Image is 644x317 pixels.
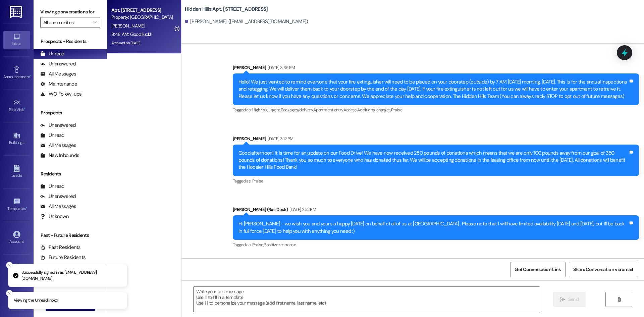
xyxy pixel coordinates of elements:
a: Inbox [3,31,30,49]
a: Templates • [3,196,30,214]
div: Hello! We just wanted to remind everyone that your fire extinguisher will need to be placed on yo... [238,78,628,100]
div: Archived on [DATE] [111,39,174,47]
div: All Messages [40,70,76,77]
span: [PERSON_NAME] [111,23,145,29]
a: Account [3,229,30,247]
div: Unread [40,132,64,139]
div: Prospects + Residents [34,38,107,45]
span: Share Conversation via email [573,266,633,273]
div: Maintenance [40,81,77,88]
div: [DATE] 3:36 PM [266,64,295,71]
div: [PERSON_NAME]. ([EMAIL_ADDRESS][DOMAIN_NAME]) [185,18,308,25]
button: Send [553,292,586,307]
div: Apt. [STREET_ADDRESS] [111,7,173,14]
span: • [24,106,25,111]
div: Unanswered [40,60,76,67]
i:  [93,20,97,25]
div: [DATE] 2:52 PM [288,206,316,213]
b: Hidden Hills: Apt. [STREET_ADDRESS] [185,6,268,13]
span: Get Conversation Link [515,266,561,273]
a: Buildings [3,130,30,148]
div: [DATE] 3:12 PM [266,135,293,142]
span: Apartment entry , [313,107,343,113]
div: Tagged as: [233,176,639,186]
i:  [560,297,565,302]
button: Close toast [6,262,13,269]
div: All Messages [40,203,76,210]
span: Packages/delivery , [281,107,313,113]
div: Unknown [40,213,69,220]
button: Close toast [6,290,13,297]
span: High risk , [252,107,268,113]
div: Hi [PERSON_NAME] - we wish you and yours a happy [DATE] on behalf of all of us at [GEOGRAPHIC_DAT... [238,220,628,235]
p: Successfully signed in as [EMAIL_ADDRESS][DOMAIN_NAME] [21,270,122,281]
span: Positive response [264,242,296,248]
label: Viewing conversations for [40,7,100,17]
div: [PERSON_NAME] [233,64,639,73]
span: Access , [343,107,357,113]
div: Property: [GEOGRAPHIC_DATA] [111,14,173,21]
div: Unread [40,183,64,190]
div: Future Residents [40,254,86,261]
div: Unanswered [40,122,76,129]
div: Unread [40,50,64,57]
a: Leads [3,163,30,181]
div: Good afternoon! It is time for an update on our Food Drive! We have now received 250 pounds of do... [238,150,628,171]
span: • [30,73,31,78]
i:  [616,297,622,302]
a: Site Visit • [3,97,30,115]
div: New Inbounds [40,152,79,159]
span: Praise [391,107,402,113]
div: Unanswered [40,193,76,200]
div: Tagged as: [233,240,639,250]
button: Get Conversation Link [510,262,565,277]
div: All Messages [40,142,76,149]
div: Residents [34,170,107,177]
span: • [26,205,27,210]
span: Praise [252,178,263,184]
input: All communities [43,17,90,28]
div: 8:48 AM: Good luck!! [111,31,152,37]
div: [PERSON_NAME] (ResiDesk) [233,206,639,215]
button: Share Conversation via email [569,262,637,277]
div: Past Residents [40,244,81,251]
div: Past + Future Residents [34,232,107,239]
div: Prospects [34,109,107,116]
div: WO Follow-ups [40,91,82,98]
p: Viewing the Unread inbox [14,298,58,304]
span: Send [568,296,579,303]
span: Additional charges , [357,107,391,113]
a: Support [3,262,30,280]
img: ResiDesk Logo [10,6,23,18]
div: Tagged as: [233,105,639,115]
div: [PERSON_NAME] [233,135,639,145]
span: Praise , [252,242,264,248]
span: Urgent , [268,107,280,113]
